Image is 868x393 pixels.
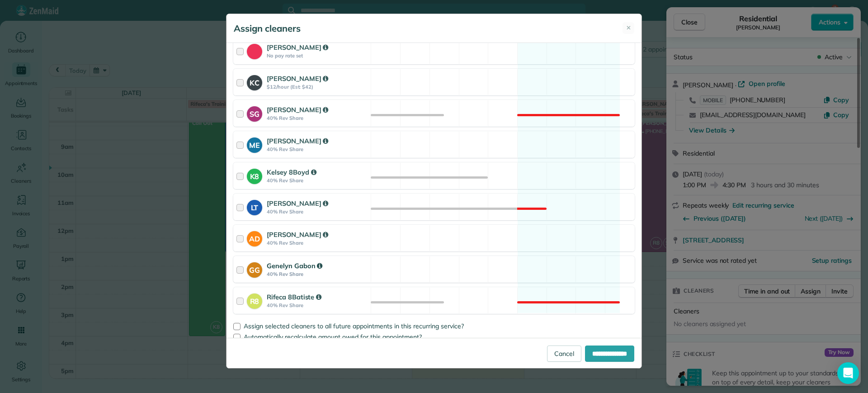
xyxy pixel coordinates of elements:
[247,169,262,182] strong: K8
[247,294,262,307] strong: R8
[267,177,368,184] strong: 40% Rev Share
[267,137,328,145] strong: [PERSON_NAME]
[267,105,328,114] strong: [PERSON_NAME]
[234,22,301,35] h5: Assign cleaners
[267,240,368,246] strong: 40% Rev Share
[267,115,368,121] strong: 40% Rev Share
[244,333,422,341] span: Automatically recalculate amount owed for this appointment?
[267,293,321,301] strong: Rifeca 8Batiste
[547,346,581,362] a: Cancel
[267,168,316,176] strong: Kelsey 8Boyd
[837,362,859,384] div: Open Intercom Messenger
[267,261,322,270] strong: Genelyn Gabon
[247,137,262,151] strong: ME
[247,75,262,88] strong: KC
[267,74,328,83] strong: [PERSON_NAME]
[267,302,368,308] strong: 40% Rev Share
[267,271,368,277] strong: 40% Rev Share
[244,322,464,330] span: Assign selected cleaners to all future appointments in this recurring service?
[267,208,368,215] strong: 40% Rev Share
[267,84,368,90] strong: $12/hour (Est: $42)
[626,24,631,33] span: ✕
[247,106,262,119] strong: SG
[267,230,328,239] strong: [PERSON_NAME]
[247,200,262,213] strong: LT
[267,146,368,152] strong: 40% Rev Share
[267,43,328,52] strong: [PERSON_NAME]
[247,262,262,275] strong: GG
[267,199,328,208] strong: [PERSON_NAME]
[267,52,368,59] strong: No pay rate set
[247,231,262,244] strong: AD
